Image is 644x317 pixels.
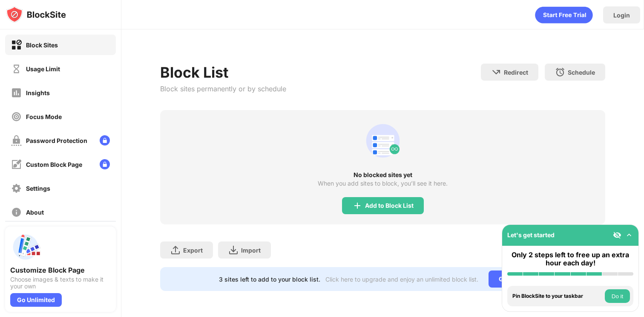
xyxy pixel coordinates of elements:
[504,69,528,76] div: Redirect
[26,113,62,120] div: Focus Mode
[10,232,41,262] img: push-custom-page.svg
[11,183,22,194] img: settings-off.svg
[6,6,66,23] img: logo-blocksite.svg
[11,207,22,218] img: about-off.svg
[318,180,448,187] div: When you add sites to block, you’ll see it here.
[183,247,203,254] div: Export
[11,111,22,122] img: focus-off.svg
[160,84,286,93] div: Block sites permanently or by schedule
[613,231,621,239] img: eye-not-visible.svg
[11,135,22,146] img: password-protection-off.svg
[613,12,630,19] div: Login
[625,231,633,239] img: omni-setup-toggle.svg
[11,87,22,98] img: insights-off.svg
[26,41,58,49] div: Block Sites
[219,276,320,283] div: 3 sites left to add to your block list.
[241,247,261,254] div: Import
[100,159,110,169] img: lock-menu.svg
[11,40,22,50] img: block-on.svg
[10,276,111,290] div: Choose images & texts to make it your own
[10,266,111,274] div: Customize Block Page
[362,120,403,161] div: animation
[507,231,555,238] div: Let's get started
[26,89,50,96] div: Insights
[512,293,603,299] div: Pin BlockSite to your taskbar
[489,270,547,288] div: Go Unlimited
[11,159,22,170] img: customize-block-page-off.svg
[100,135,110,145] img: lock-menu.svg
[365,202,414,209] div: Add to Block List
[26,185,50,192] div: Settings
[325,276,478,283] div: Click here to upgrade and enjoy an unlimited block list.
[11,64,22,74] img: time-usage-off.svg
[160,172,606,178] div: No blocked sites yet
[605,289,630,303] button: Do it
[535,6,593,23] div: animation
[26,65,60,73] div: Usage Limit
[160,64,286,81] div: Block List
[568,69,595,76] div: Schedule
[10,293,62,307] div: Go Unlimited
[507,251,633,267] div: Only 2 steps left to free up an extra hour each day!
[26,137,87,144] div: Password Protection
[26,209,44,216] div: About
[26,161,82,168] div: Custom Block Page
